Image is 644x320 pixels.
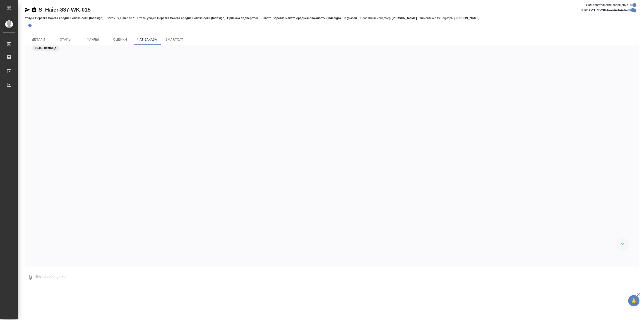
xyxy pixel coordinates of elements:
[420,16,454,20] p: Клиентские менеджеры
[628,295,639,306] button: 🙏
[360,16,392,20] p: Проектный менеджер
[630,296,638,305] span: 🙏
[35,46,56,50] p: 19.09, пятница
[586,3,628,7] span: Пользовательские сообщения
[137,16,157,20] p: Этапы услуги
[25,7,30,12] button: Скопировать ссылку для ЯМессенджера
[82,37,104,42] span: Файлы
[163,37,185,42] span: SmartCat
[31,7,37,12] button: Скопировать ссылку
[107,16,117,20] p: Заказ:
[28,37,49,42] span: Детали
[109,37,131,42] span: Оценки
[582,7,627,12] span: [PERSON_NAME] детали заказа
[392,16,420,20] p: [PERSON_NAME]
[157,16,262,20] p: Верстка макета средней сложности (Indesign), Приемка подверстки
[117,16,137,20] p: S_Haier-837
[38,7,91,13] a: S_Haier-837-WK-015
[25,21,35,31] button: Добавить тэг
[273,16,360,20] p: Верстка макета средней сложности (Indesign), Не указан
[454,16,483,20] p: [PERSON_NAME]
[55,37,77,42] span: Этапы
[35,16,107,20] p: Верстка макета средней сложности (Indesign)
[262,16,273,20] p: Работа
[136,37,158,42] span: Чат заказа
[25,16,35,20] p: Услуга
[603,8,628,13] span: Оповещения-логи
